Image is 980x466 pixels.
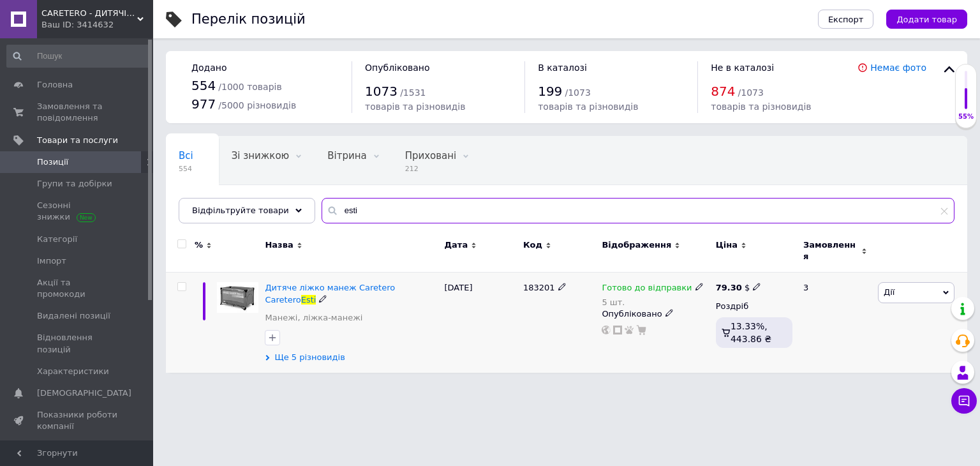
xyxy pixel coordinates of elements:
span: Відображення [602,239,671,251]
div: Роздріб [716,301,792,312]
span: [DEMOGRAPHIC_DATA] [37,387,131,399]
button: Чат з покупцем [951,388,977,414]
div: 5 шт. [602,297,703,307]
span: Імпорт [37,255,66,267]
div: 3 [796,273,875,373]
input: Пошук [6,45,151,68]
input: Пошук по назві позиції, артикулу і пошуковим запитам [322,198,954,223]
span: Дитяче ліжко манеж Caretero Caretero [265,283,395,304]
span: / 1073 [565,87,590,98]
span: Видалені позиції [37,310,110,322]
span: Характеристики [37,366,109,377]
div: Опубліковано [602,308,709,320]
div: 55% [956,112,976,121]
span: товарів та різновидів [711,101,811,112]
span: Дії [884,287,895,297]
a: Дитяче ліжко манеж Caretero CareteroEsti [265,283,395,304]
span: % [195,239,203,251]
span: Дата [445,239,468,251]
button: Експорт [818,10,874,29]
span: Відфільтруйте товари [192,206,289,215]
b: 79.30 [716,283,742,292]
span: Ціна [716,239,738,251]
span: Опубліковано [365,63,430,73]
span: Зі знижкою [232,150,289,162]
span: Додано [191,63,226,73]
div: Перелік позицій [191,13,306,26]
span: товарів та різновидів [365,101,465,112]
span: Позиції [37,156,68,168]
span: CARETERO - ДИТЯЧІ ТОВАРИ ОПТОМ ТА В РОЗДРІБ [41,8,137,19]
span: 977 [191,96,216,112]
span: Групи та добірки [37,178,112,190]
span: Готово до відправки [602,283,692,296]
span: Назва [265,239,293,251]
span: 874 [711,84,735,99]
span: Акції та промокоди [37,277,118,300]
span: 13.33%, 443.86 ₴ [731,321,771,344]
span: Відновлення позицій [37,332,118,355]
span: товарів та різновидів [538,101,638,112]
span: 183201 [523,283,555,292]
span: Код [523,239,542,251]
span: Показники роботи компанії [37,409,118,432]
span: Всі [179,150,193,162]
div: Ваш ID: 3414632 [41,19,153,31]
img: Детская кровать манеж Caretero Esti [217,282,258,313]
span: Сезонні знижки [37,200,118,223]
span: В каталозі [538,63,587,73]
span: Приховані [405,150,457,162]
span: Товари та послуги [37,135,118,146]
span: / 1531 [400,87,426,98]
a: Немає фото [870,63,926,73]
span: Експорт [828,15,864,24]
span: / 1000 товарів [218,82,281,92]
span: 554 [191,78,216,93]
div: $ [716,282,762,294]
span: Замовлення [803,239,858,262]
span: 1073 [365,84,397,99]
span: / 5000 різновидів [218,100,296,110]
span: Замовлення та повідомлення [37,101,118,124]
a: Манежі, ліжка-манежі [265,312,362,324]
span: Опубліковані [179,199,245,210]
span: Не в каталозі [711,63,774,73]
span: Головна [37,79,73,91]
span: Категорії [37,234,77,245]
span: / 1073 [738,87,764,98]
span: Вітрина [327,150,366,162]
span: 554 [179,164,193,174]
span: 199 [538,84,562,99]
button: Додати товар [886,10,967,29]
span: Додати товар [896,15,957,24]
span: 212 [405,164,457,174]
span: Ще 5 різновидів [274,352,345,363]
span: Esti [301,295,316,304]
div: [DATE] [442,273,520,373]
